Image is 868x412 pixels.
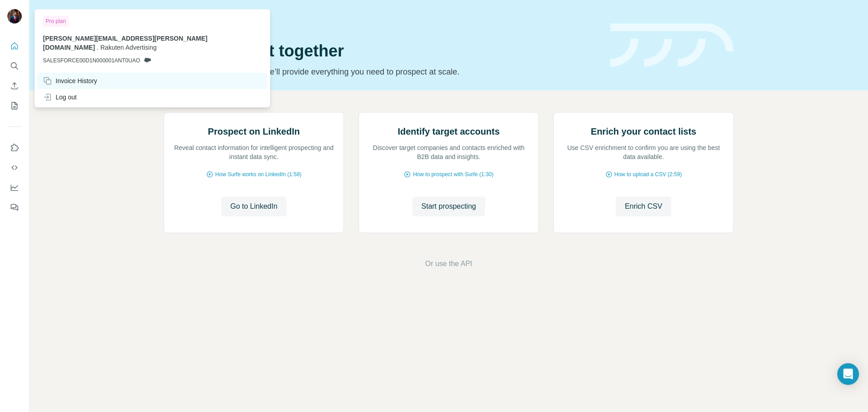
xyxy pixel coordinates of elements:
[7,140,22,156] button: Use Surfe on LinkedIn
[215,170,302,178] span: How Surfe works on LinkedIn (1:58)
[625,201,662,212] span: Enrich CSV
[7,179,22,196] button: Dashboard
[7,38,22,54] button: Quick start
[7,98,22,114] button: My lists
[43,16,69,27] div: Pro plan
[164,42,599,60] h1: Let’s prospect together
[563,143,724,161] p: Use CSV enrichment to confirm you are using the best data available.
[7,159,22,176] button: Use Surfe API
[837,363,859,385] div: Open Intercom Messenger
[610,23,734,67] img: banner
[398,125,500,138] h2: Identify target accounts
[591,125,696,138] h2: Enrich your contact lists
[43,93,77,102] div: Log out
[413,170,493,178] span: How to prospect with Surfe (1:30)
[368,143,529,161] p: Discover target companies and contacts enriched with B2B data and insights.
[43,76,97,85] div: Invoice History
[614,170,682,178] span: How to upload a CSV (2:59)
[100,44,157,51] span: Rakuten Advertising
[7,58,22,74] button: Search
[7,9,22,23] img: Avatar
[616,197,671,216] button: Enrich CSV
[43,35,208,51] span: [PERSON_NAME][EMAIL_ADDRESS][PERSON_NAME][DOMAIN_NAME]
[421,201,476,212] span: Start prospecting
[97,44,99,51] span: .
[208,125,300,138] h2: Prospect on LinkedIn
[221,197,286,216] button: Go to LinkedIn
[230,201,277,212] span: Go to LinkedIn
[7,78,22,94] button: Enrich CSV
[425,258,472,269] button: Or use the API
[164,66,599,78] p: Pick your starting point and we’ll provide everything you need to prospect at scale.
[7,199,22,215] button: Feedback
[412,197,485,216] button: Start prospecting
[173,143,335,161] p: Reveal contact information for intelligent prospecting and instant data sync.
[43,56,140,65] span: SALESFORCE00D1N000001ANT0UAO
[164,17,599,26] div: Quick start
